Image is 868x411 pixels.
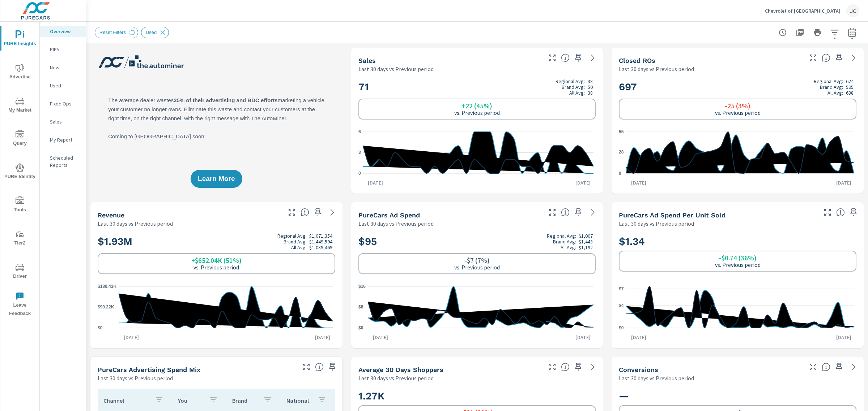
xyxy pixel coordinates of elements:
p: All Avg: [569,90,585,96]
p: Last 30 days vs Previous period [358,65,434,73]
button: Make Fullscreen [546,52,558,64]
p: Sales [50,118,80,125]
text: $90.22K [98,305,114,310]
span: PURE Insights [3,30,37,48]
text: $8 [358,304,363,310]
p: Chevrolet of [GEOGRAPHIC_DATA] [765,8,841,14]
h2: 71 [358,78,596,96]
button: Make Fullscreen [807,361,819,373]
p: 624 [846,78,854,84]
p: Channel [103,397,149,404]
p: [DATE] [570,179,596,186]
p: Overview [50,28,80,35]
span: Reset Filters [95,30,130,35]
a: See more details in report [587,207,599,218]
p: 638 [846,90,854,96]
p: 38 [588,90,593,96]
p: 50 [588,84,593,90]
span: This table looks at how you compare to the amount of budget you spend per channel as opposed to y... [315,363,324,371]
h5: Sales [358,57,376,64]
h2: 697 [619,78,856,96]
h5: Conversions [619,366,658,373]
div: Reset Filters [95,27,138,38]
text: $0 [98,325,103,330]
p: [DATE] [363,179,388,186]
h5: PureCars Ad Spend [358,211,420,219]
span: Tier2 [3,230,37,247]
text: $16 [358,284,366,289]
span: Total sales revenue over the selected date range. [Source: This data is sourced from the dealer’s... [301,208,309,217]
span: Used [141,30,161,35]
p: New [50,64,80,71]
button: Learn More [191,170,242,188]
span: Tools [3,196,37,214]
button: Apply Filters [827,25,842,40]
button: Make Fullscreen [546,207,558,218]
p: Fixed Ops [50,100,80,107]
p: [DATE] [310,334,335,341]
p: Brand [232,397,258,404]
h6: +22 (45%) [462,102,492,109]
span: Save this to your personalized report [327,361,338,373]
span: Total cost of media for all PureCars channels for the selected dealership group over the selected... [561,208,570,217]
p: Last 30 days vs Previous period [358,219,434,228]
a: See more details in report [848,361,859,373]
div: Sales [40,116,86,127]
text: 28 [619,150,624,155]
p: Last 30 days vs Previous period [619,374,694,382]
h2: $95 [358,233,596,250]
text: $7 [619,286,624,291]
p: vs. Previous period [454,109,500,116]
div: New [40,62,86,73]
p: All Avg: [291,245,307,250]
span: Save this to your personalized report [848,207,859,218]
div: Used [141,27,169,38]
text: 55 [619,129,624,134]
div: PIPA [40,44,86,55]
p: National [286,397,312,404]
p: PIPA [50,46,80,53]
p: Regional Avg: [556,78,585,84]
button: Make Fullscreen [301,361,312,373]
p: [DATE] [626,179,651,186]
p: All Avg: [561,245,576,250]
p: Last 30 days vs Previous period [619,219,694,228]
text: 6 [358,129,361,134]
p: vs. Previous period [715,261,761,268]
text: $0 [358,325,363,330]
p: Scheduled Reports [50,154,80,169]
p: $1,007 [579,233,593,239]
p: Brand Avg: [820,84,843,90]
text: 0 [619,171,621,176]
a: See more details in report [848,52,859,64]
p: Used [50,82,80,89]
p: [DATE] [831,334,856,341]
span: Save this to your personalized report [573,361,584,373]
div: Scheduled Reports [40,152,86,170]
p: My Report [50,136,80,143]
text: 0 [358,171,361,176]
h6: -$0.74 (36%) [719,254,757,261]
a: See more details in report [587,361,599,373]
p: Regional Avg: [814,78,843,84]
text: 3 [358,150,361,155]
h5: PureCars Advertising Spend Mix [98,366,200,373]
a: See more details in report [587,52,599,64]
p: [DATE] [831,179,856,186]
p: vs. Previous period [454,264,500,271]
button: Make Fullscreen [546,361,558,373]
h6: -25 (3%) [725,102,750,109]
span: The number of dealer-specified goals completed by a visitor. [Source: This data is provided by th... [822,363,830,371]
span: Learn More [198,176,235,182]
h5: Revenue [98,211,124,219]
p: $1,443 [579,239,593,245]
span: Advertise [3,64,37,81]
p: [DATE] [626,334,651,341]
text: $4 [619,303,624,308]
p: $1,071,354 [309,233,332,239]
a: See more details in report [327,207,338,218]
p: $1,192 [579,245,593,250]
p: [DATE] [368,334,393,341]
span: Average cost of advertising per each vehicle sold at the dealer over the selected date range. The... [836,208,845,217]
div: nav menu [0,22,39,321]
